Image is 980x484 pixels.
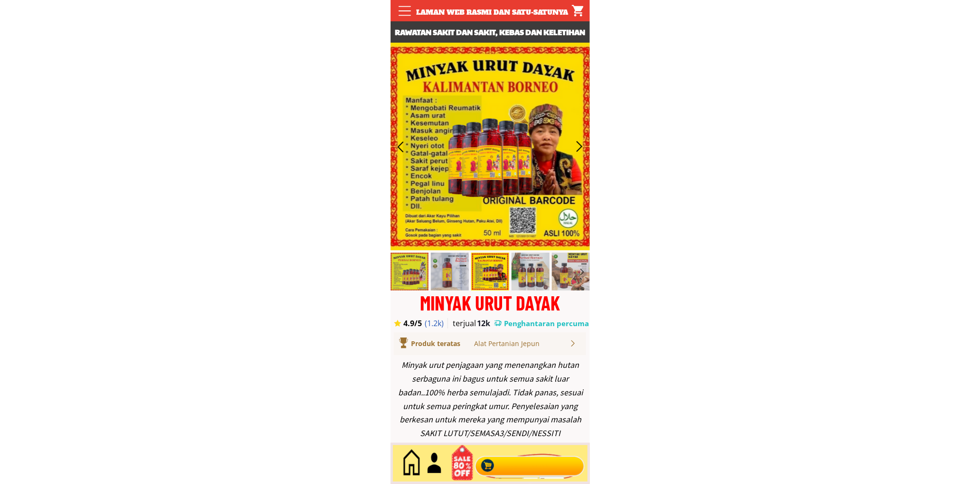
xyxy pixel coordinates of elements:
[395,358,585,440] div: Minyak urut penjagaan yang menenangkan hutan serbaguna ini bagus untuk semua sakit luar badan..10...
[411,7,573,18] div: Laman web rasmi dan satu-satunya
[391,26,590,38] h3: Rawatan sakit dan sakit, kebas dan keletihan
[403,318,430,329] h3: 4.9/5
[411,338,487,349] div: Produk teratas
[453,318,485,329] h3: terjual
[477,318,493,329] h3: 12k
[504,319,589,329] h3: Penghantaran percuma
[391,293,590,312] div: MINYAK URUT DAYAK
[425,318,449,329] h3: (1.2k)
[475,338,569,349] div: Alat Pertanian Jepun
